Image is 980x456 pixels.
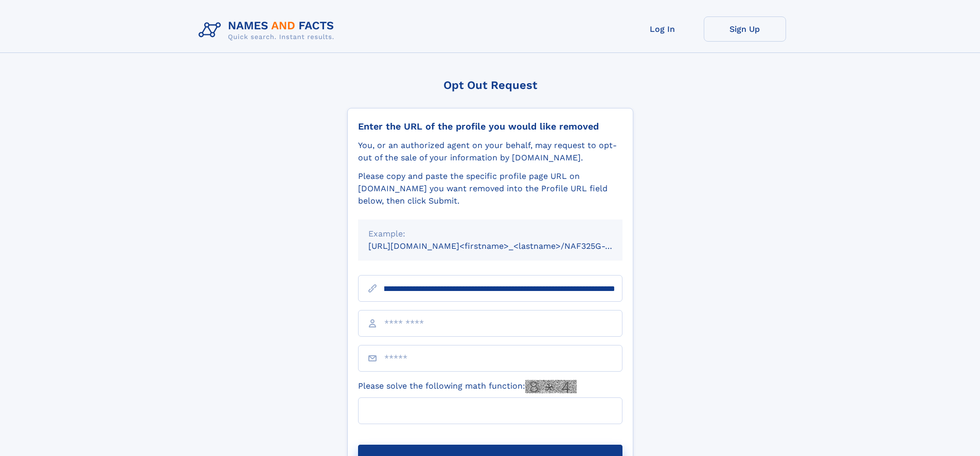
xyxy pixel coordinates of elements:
[368,241,642,251] small: [URL][DOMAIN_NAME]<firstname>_<lastname>/NAF325G-xxxxxxxx
[704,16,786,42] a: Sign Up
[358,121,622,132] div: Enter the URL of the profile you would like removed
[358,139,622,164] div: You, or an authorized agent on your behalf, may request to opt-out of the sale of your informatio...
[358,380,577,393] label: Please solve the following math function:
[621,16,704,42] a: Log In
[368,228,612,240] div: Example:
[194,16,343,44] img: Logo Names and Facts
[347,79,633,92] div: Opt Out Request
[358,170,622,207] div: Please copy and paste the specific profile page URL on [DOMAIN_NAME] you want removed into the Pr...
